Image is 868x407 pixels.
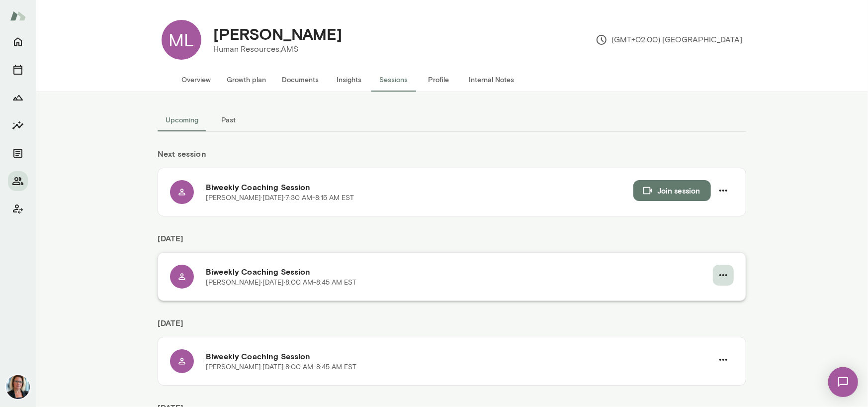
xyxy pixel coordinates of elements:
img: Jennifer Alvarez [6,375,30,399]
p: (GMT+02:00) [GEOGRAPHIC_DATA] [596,34,742,46]
h4: [PERSON_NAME] [213,24,342,43]
button: Insights [8,115,28,135]
button: Documents [274,68,327,92]
h6: Biweekly Coaching Session [206,266,713,278]
button: Profile [416,68,461,92]
p: [PERSON_NAME] · [DATE] · 7:30 AM-8:15 AM EST [206,193,354,203]
p: [PERSON_NAME] · [DATE] · 8:00 AM-8:45 AM EST [206,278,356,288]
button: Insights [327,68,371,92]
p: [PERSON_NAME] · [DATE] · 8:00 AM-8:45 AM EST [206,362,356,372]
button: Internal Notes [461,68,522,92]
p: Human Resources, AMS [213,43,342,55]
button: Growth plan [219,68,274,92]
div: ML [162,20,201,60]
h6: Next session [158,148,746,168]
h6: [DATE] [158,317,746,337]
button: Overview [174,68,219,92]
button: Past [206,108,251,132]
button: Join session [633,180,711,201]
div: basic tabs example [158,108,746,132]
img: Mento [10,6,26,25]
h6: [DATE] [158,232,746,252]
button: Upcoming [158,108,206,132]
button: Sessions [371,68,416,92]
button: Documents [8,143,28,163]
button: Client app [8,199,28,219]
h6: Biweekly Coaching Session [206,181,633,193]
h6: Biweekly Coaching Session [206,350,713,362]
button: Home [8,32,28,52]
button: Growth Plan [8,88,28,107]
button: Members [8,171,28,191]
button: Sessions [8,60,28,80]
